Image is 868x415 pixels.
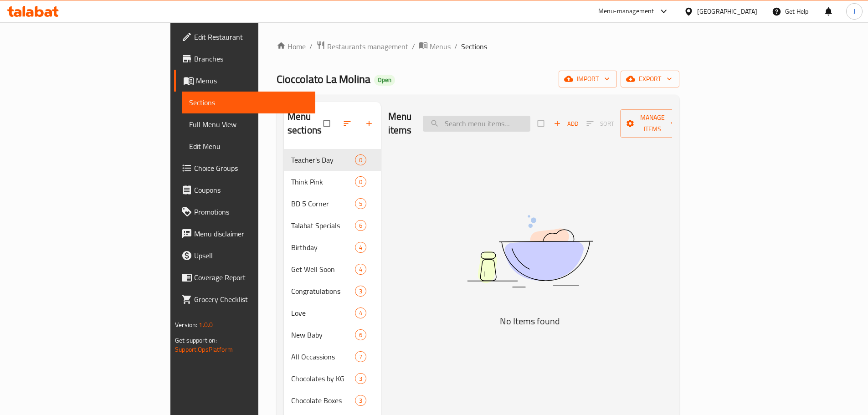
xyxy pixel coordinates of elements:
span: Add item [551,117,580,131]
span: 3 [355,287,366,296]
a: Menus [419,41,451,52]
span: 6 [355,221,366,230]
button: Add [551,117,580,131]
span: Chocolates by KG [291,373,355,384]
div: Birthday4 [284,236,381,258]
span: All Occassions [291,351,355,362]
span: 4 [355,265,366,274]
span: Sort sections [337,113,359,133]
span: import [566,73,610,85]
a: Sections [182,92,315,113]
span: BD 5 Corner [291,198,355,209]
a: Upsell [174,245,315,266]
span: Chocolate Boxes [291,395,355,406]
h5: No Items found [416,314,644,328]
div: items [355,198,366,209]
span: Menus [196,75,308,86]
div: Menu-management [598,6,654,17]
a: Choice Groups [174,157,315,179]
a: Menu disclaimer [174,223,315,245]
nav: breadcrumb [277,41,679,52]
span: 1.0.0 [199,319,213,331]
span: Teacher's Day [291,154,355,165]
div: BD 5 Corner5 [284,193,381,215]
span: Upsell [194,250,308,261]
span: Get support on: [175,334,217,346]
span: Select all sections [318,115,337,132]
button: import [559,71,617,87]
a: Coupons [174,179,315,201]
div: items [355,329,366,340]
span: Edit Menu [189,141,308,152]
span: export [628,73,672,85]
div: All Occassions7 [284,346,381,368]
div: Talabat Specials6 [284,215,381,236]
a: Restaurants management [316,41,408,52]
span: Coverage Report [194,272,308,283]
div: items [355,176,366,187]
span: Version: [175,319,197,331]
span: Full Menu View [189,119,308,130]
div: [GEOGRAPHIC_DATA] [697,6,757,16]
div: Think Pink0 [284,171,381,193]
span: 0 [355,156,366,164]
a: Full Menu View [182,113,315,135]
button: Manage items [620,109,685,138]
div: items [355,242,366,253]
span: 6 [355,331,366,339]
span: Love [291,307,355,318]
span: Birthday [291,242,355,253]
a: Coverage Report [174,266,315,288]
a: Promotions [174,201,315,223]
div: items [355,220,366,231]
div: Congratulations [291,286,355,297]
div: Chocolates by KG3 [284,368,381,389]
div: items [355,307,366,318]
div: Congratulations3 [284,280,381,302]
span: Sections [461,41,487,52]
a: Edit Restaurant [174,26,315,48]
div: Love4 [284,302,381,324]
span: Promotions [194,206,308,217]
a: Menus [174,70,315,92]
span: 4 [355,243,366,252]
span: 0 [355,178,366,186]
span: 3 [355,396,366,405]
a: Grocery Checklist [174,288,315,310]
span: 4 [355,309,366,318]
a: Branches [174,48,315,70]
div: Open [374,75,395,86]
span: Edit Restaurant [194,31,308,42]
span: Cioccolato La Molina [277,69,370,89]
div: items [355,395,366,406]
div: Chocolate Boxes3 [284,389,381,411]
div: New Baby [291,329,355,340]
span: Think Pink [291,176,355,187]
span: Select section first [580,117,620,131]
img: dish.svg [416,191,644,312]
span: Talabat Specials [291,220,355,231]
span: Coupons [194,184,308,195]
span: Sections [189,97,308,108]
div: items [355,373,366,384]
h2: Menu items [388,110,412,137]
div: items [355,286,366,297]
span: J [853,6,855,16]
div: items [355,264,366,275]
span: 7 [355,353,366,361]
a: Edit Menu [182,135,315,157]
li: / [454,41,457,52]
li: / [412,41,415,52]
button: Add section [359,113,381,133]
div: New Baby6 [284,324,381,346]
div: Get Well Soon [291,264,355,275]
span: Menu disclaimer [194,228,308,239]
span: 5 [355,200,366,208]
